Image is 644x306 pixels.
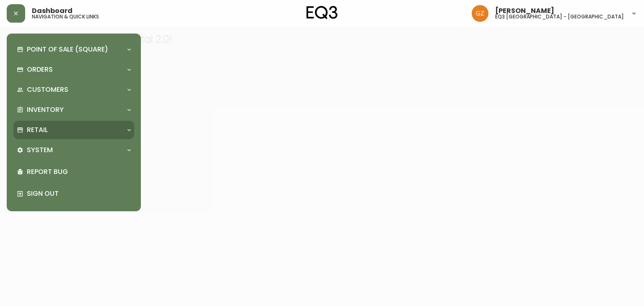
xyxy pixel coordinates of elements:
p: Retail [27,125,48,135]
p: Customers [27,85,68,94]
span: Dashboard [32,8,73,14]
div: Sign Out [13,183,134,205]
img: logo [306,6,338,19]
p: Report Bug [27,167,131,176]
div: Orders [13,60,134,79]
h5: navigation & quick links [32,14,99,19]
p: System [27,145,53,155]
p: Sign Out [27,189,131,198]
h5: eq3 [GEOGRAPHIC_DATA] - [GEOGRAPHIC_DATA] [495,14,624,19]
p: Inventory [27,105,64,114]
div: Report Bug [13,161,134,183]
img: 78875dbee59462ec7ba26e296000f7de [472,5,488,22]
span: [PERSON_NAME] [495,8,554,14]
p: Point of Sale (Square) [27,45,108,54]
div: System [13,141,134,159]
div: Inventory [13,101,134,119]
div: Customers [13,80,134,99]
div: Point of Sale (Square) [13,40,134,59]
p: Orders [27,65,53,74]
div: Retail [13,121,134,139]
